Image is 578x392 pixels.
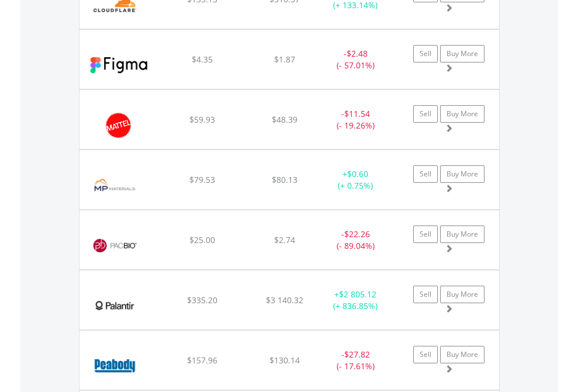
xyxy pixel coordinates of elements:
span: $2 805.12 [339,289,376,300]
img: EQU.US.BTU.png [85,345,144,387]
a: Buy More [440,45,484,63]
div: + (+ 836.85%) [319,289,392,312]
div: - (- 57.01%) [319,48,392,71]
a: Buy More [440,105,484,123]
span: $130.14 [269,355,300,366]
span: $2.74 [274,234,295,245]
span: $11.54 [344,108,370,119]
span: $22.26 [344,228,370,240]
a: Buy More [440,346,484,363]
span: $25.00 [189,234,215,245]
a: Sell [413,105,438,123]
span: $0.60 [347,168,368,179]
span: $4.35 [192,54,213,65]
a: Buy More [440,226,484,243]
a: Buy More [440,286,484,303]
span: $27.82 [344,349,370,360]
img: EQU.US.PACB.png [85,225,144,266]
a: Sell [413,346,438,363]
span: $59.93 [189,114,215,125]
span: $80.13 [272,174,297,185]
img: EQU.US.MAT.png [85,105,151,146]
a: Sell [413,286,438,303]
div: - (- 89.04%) [319,228,392,252]
span: $1.87 [274,54,295,65]
a: Sell [413,165,438,183]
span: $2.48 [347,48,368,59]
span: $335.20 [187,294,217,306]
span: $157.96 [187,355,217,366]
img: EQU.US.MP.png [85,165,144,206]
span: $48.39 [272,114,297,125]
img: EQU.US.PLTR.png [85,285,144,327]
img: EQU.US.FIG.png [85,44,153,86]
div: + (+ 0.75%) [319,168,392,192]
div: - (- 17.61%) [319,349,392,372]
span: $79.53 [189,174,215,185]
a: Buy More [440,165,484,183]
a: Sell [413,45,438,63]
span: $3 140.32 [266,294,303,306]
div: - (- 19.26%) [319,108,392,131]
a: Sell [413,226,438,243]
